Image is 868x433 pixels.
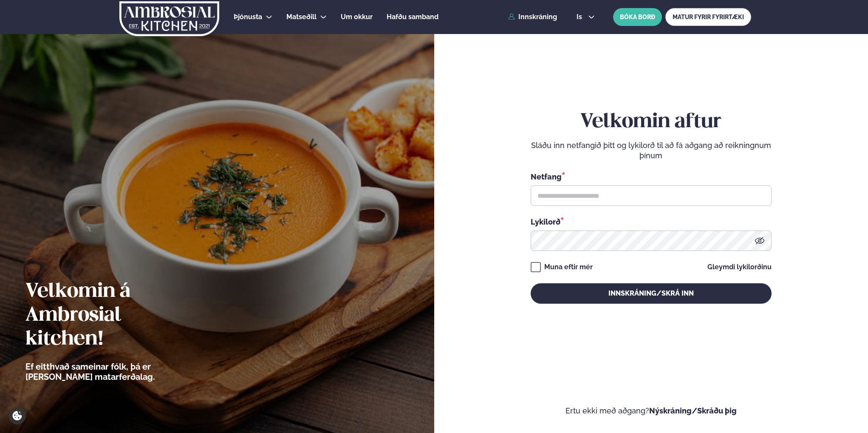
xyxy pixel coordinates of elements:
[8,407,26,424] a: Cookie settings
[649,406,737,415] a: Nýskráning/Skráðu þig
[531,110,772,134] h2: Velkomin aftur
[531,283,772,304] button: Innskráning/Skrá inn
[119,1,220,36] img: logo
[707,264,772,271] a: Gleymdi lykilorðinu
[570,14,602,20] button: is
[387,12,438,22] a: Hafðu samband
[508,13,557,21] a: Innskráning
[25,362,202,382] p: Ef eitthvað sameinar fólk, þá er [PERSON_NAME] matarferðalag.
[286,12,317,22] a: Matseðill
[613,8,662,26] button: BÓKA BORÐ
[531,171,772,182] div: Netfang
[665,8,751,26] a: MATUR FYRIR FYRIRTÆKI
[460,406,843,416] p: Ertu ekki með aðgang?
[531,216,772,227] div: Lykilorð
[341,12,373,22] a: Um okkur
[341,13,373,21] span: Um okkur
[234,12,262,22] a: Þjónusta
[531,140,772,161] p: Sláðu inn netfangið þitt og lykilorð til að fá aðgang að reikningnum þínum
[234,13,262,21] span: Þjónusta
[25,280,202,351] h2: Velkomin á Ambrosial kitchen!
[387,13,438,21] span: Hafðu samband
[286,13,317,21] span: Matseðill
[577,14,585,20] span: is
